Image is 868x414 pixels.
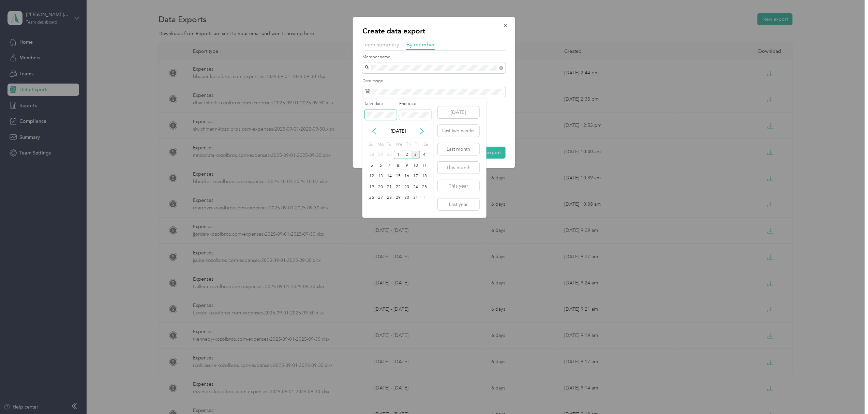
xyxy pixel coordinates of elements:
[362,54,506,60] label: Member name
[438,125,479,137] button: Last two weeks
[385,172,394,181] div: 14
[399,101,431,107] label: End date
[394,161,403,170] div: 8
[376,161,385,170] div: 6
[385,151,394,159] div: 30
[376,172,385,181] div: 13
[394,172,403,181] div: 15
[394,194,403,202] div: 29
[420,183,429,191] div: 25
[365,101,397,107] label: Start date
[438,162,479,174] button: This month
[368,172,376,181] div: 12
[368,151,376,159] div: 28
[411,183,420,191] div: 24
[385,161,394,170] div: 7
[376,183,385,191] div: 20
[420,161,429,170] div: 11
[362,78,506,84] label: Date range
[385,183,394,191] div: 21
[438,180,479,192] button: This year
[830,376,868,414] iframe: Everlance-gr Chat Button Frame
[422,140,429,149] div: Sa
[384,128,413,135] p: [DATE]
[385,194,394,202] div: 28
[362,26,506,36] p: Create data export
[411,194,420,202] div: 31
[411,172,420,181] div: 17
[406,41,435,48] span: By member
[394,151,403,159] div: 1
[394,183,403,191] div: 22
[395,140,403,149] div: We
[403,194,411,202] div: 30
[403,183,411,191] div: 23
[411,151,420,159] div: 3
[438,106,479,118] button: [DATE]
[376,151,385,159] div: 29
[403,172,411,181] div: 16
[403,161,411,170] div: 9
[368,140,374,149] div: Su
[420,151,429,159] div: 4
[376,194,385,202] div: 27
[403,151,411,159] div: 2
[368,161,376,170] div: 5
[362,41,399,48] span: Team summary
[368,183,376,191] div: 19
[414,140,420,149] div: Fr
[438,198,479,210] button: Last year
[420,172,429,181] div: 18
[376,140,384,149] div: Mo
[368,194,376,202] div: 26
[386,140,392,149] div: Tu
[405,140,411,149] div: Th
[420,194,429,202] div: 1
[411,161,420,170] div: 10
[438,143,479,155] button: Last month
